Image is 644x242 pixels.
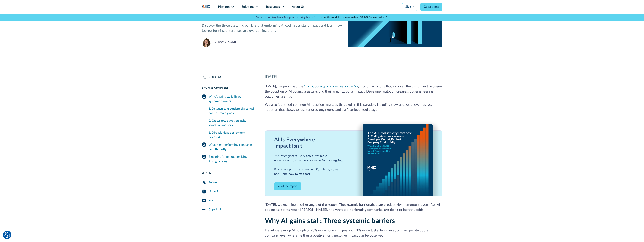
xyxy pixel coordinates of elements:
[202,86,256,90] div: Browse Chapters
[209,207,222,212] div: Copy Link
[265,74,442,80] div: [DATE]
[319,15,388,19] a: It’s not the model—it’s your system. GAINS™ reveals why
[209,180,218,185] div: Twitter
[274,137,345,149] div: AI Is Everywhere. Impact Isn’t.
[4,232,10,238] button: Cookie Settings
[420,3,442,11] a: Get a demo
[202,23,343,33] p: Discover the three systemic barriers that undermine AI coding assistant impact and learn how top-...
[214,40,238,45] div: [PERSON_NAME]
[402,3,417,11] a: Sign in
[265,84,442,99] p: [DATE], we published the , a landmark study that exposes the disconnect between the adoption of A...
[212,75,222,79] div: min read
[265,218,395,224] strong: Why AI gains stall: Three systemic barriers
[209,106,256,115] div: 1. Downstream bottlenecks cancel out upstream gains
[209,75,211,79] div: 7
[266,5,280,9] div: Resources
[218,5,230,9] div: Platform
[256,15,317,20] p: What's holding back AI's productivity boost? |
[202,171,256,175] div: Share
[303,85,358,88] a: AI Productivity Paradox Report 2025
[209,129,256,141] a: 3. Directionless deployment drains ROI
[209,155,256,164] div: Blueprint for operationalizing AI engineering
[274,154,345,176] div: 75% of engineers use AI tools—yet most organizations see no measurable performance gains. Read th...
[202,187,256,196] a: LinkedIn Share
[209,189,220,194] div: Linkedin
[319,16,384,19] strong: It’s not the model—it’s your system. GAINS™ reveals why
[202,178,256,187] a: Twitter Share
[209,117,256,129] a: 2. Grassroots adoption lacks structure and scale
[209,105,256,117] a: 1. Downstream bottlenecks cancel out upstream gains
[202,153,256,165] a: Blueprint for operationalizing AI engineering
[202,205,256,214] a: Copy Link
[209,118,256,127] div: 2. Grassroots adoption lacks structure and scale
[209,94,256,103] div: Why AI gains stall: Three systemic barriers
[209,142,256,152] div: What high-performing companies do differently
[202,38,211,47] img: Neely Dunlap
[242,5,254,9] div: Solutions
[265,228,442,238] p: Developers using AI complete 98% more code changes and 21% more tasks. But these gains evaporate ...
[274,182,301,190] a: Read the report
[202,93,256,105] a: Why AI gains stall: Three systemic barriers
[202,5,210,10] a: home
[202,196,256,205] a: Mail Share
[363,124,433,216] img: AI Productivity Paradox Report 2025
[202,141,256,153] a: What high-performing companies do differently
[345,203,371,207] strong: systemic barriers
[265,102,442,112] p: We also identified common AI adoption missteps that explain this paradox, including slow uptake, ...
[4,232,10,238] img: Revisit consent button
[265,202,442,213] p: [DATE], we examine another angle of the report: The that sap productivity momentum even after AI ...
[202,5,210,10] img: Logo of the analytics and reporting company Faros.
[209,130,256,139] div: 3. Directionless deployment drains ROI
[209,198,214,203] div: Mail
